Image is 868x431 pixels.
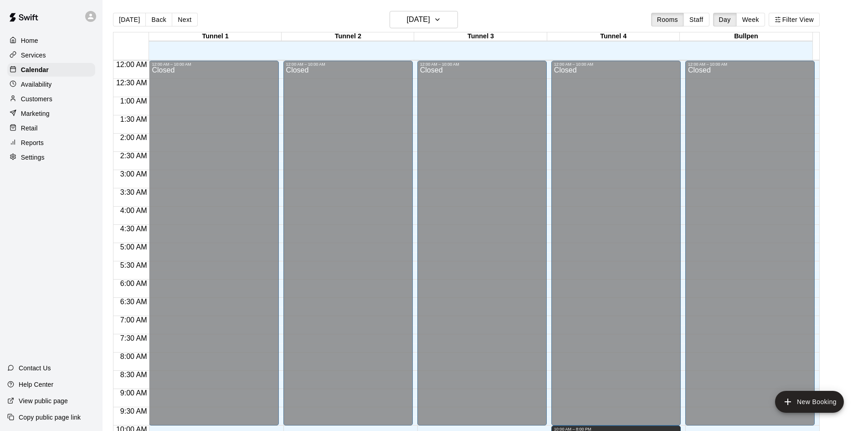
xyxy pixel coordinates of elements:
[21,138,44,147] p: Reports
[21,36,38,45] p: Home
[19,380,53,389] p: Help Center
[283,61,413,426] div: 12:00 AM – 10:00 AM: Closed
[21,80,52,89] p: Availability
[7,151,95,164] a: Settings
[114,79,149,87] span: 12:30 AM
[19,363,51,373] p: Contact Us
[414,32,547,41] div: Tunnel 3
[651,13,684,26] button: Rooms
[118,97,149,105] span: 1:00 AM
[118,115,149,123] span: 1:30 AM
[547,32,680,41] div: Tunnel 4
[118,280,149,287] span: 6:00 AM
[118,316,149,324] span: 7:00 AM
[118,389,149,397] span: 9:00 AM
[152,62,276,67] div: 12:00 AM – 10:00 AM
[118,134,149,141] span: 2:00 AM
[769,13,820,26] button: Filter View
[680,32,812,41] div: Bullpen
[118,298,149,306] span: 6:30 AM
[113,13,146,26] button: [DATE]
[21,51,46,60] p: Services
[688,67,812,429] div: Closed
[420,67,544,429] div: Closed
[736,13,765,26] button: Week
[118,334,149,342] span: 7:30 AM
[118,261,149,269] span: 5:30 AM
[145,13,172,26] button: Back
[118,225,149,233] span: 4:30 AM
[118,188,149,196] span: 3:30 AM
[286,67,410,429] div: Closed
[21,109,50,118] p: Marketing
[172,13,197,26] button: Next
[118,170,149,178] span: 3:00 AM
[21,124,38,133] p: Retail
[118,207,149,214] span: 4:00 AM
[554,67,678,429] div: Closed
[7,136,95,150] a: Reports
[420,62,544,67] div: 12:00 AM – 10:00 AM
[118,407,149,415] span: 9:30 AM
[19,413,81,422] p: Copy public page link
[390,11,458,28] button: [DATE]
[286,62,410,67] div: 12:00 AM – 10:00 AM
[7,63,95,77] a: Calendar
[152,67,276,429] div: Closed
[7,34,95,47] a: Home
[775,391,844,413] button: add
[21,94,52,104] p: Customers
[417,61,547,426] div: 12:00 AM – 10:00 AM: Closed
[551,61,681,426] div: 12:00 AM – 10:00 AM: Closed
[21,153,45,162] p: Settings
[118,243,149,251] span: 5:00 AM
[688,62,812,67] div: 12:00 AM – 10:00 AM
[7,92,95,106] a: Customers
[118,371,149,379] span: 8:30 AM
[19,396,68,405] p: View public page
[118,152,149,160] span: 2:30 AM
[114,61,149,68] span: 12:00 AM
[554,62,678,67] div: 12:00 AM – 10:00 AM
[282,32,414,41] div: Tunnel 2
[21,65,49,74] p: Calendar
[685,61,815,426] div: 12:00 AM – 10:00 AM: Closed
[7,78,95,91] a: Availability
[149,32,282,41] div: Tunnel 1
[407,13,430,26] h6: [DATE]
[7,48,95,62] a: Services
[713,13,737,26] button: Day
[7,107,95,120] a: Marketing
[118,353,149,360] span: 8:00 AM
[7,121,95,135] a: Retail
[683,13,709,26] button: Staff
[149,61,278,426] div: 12:00 AM – 10:00 AM: Closed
